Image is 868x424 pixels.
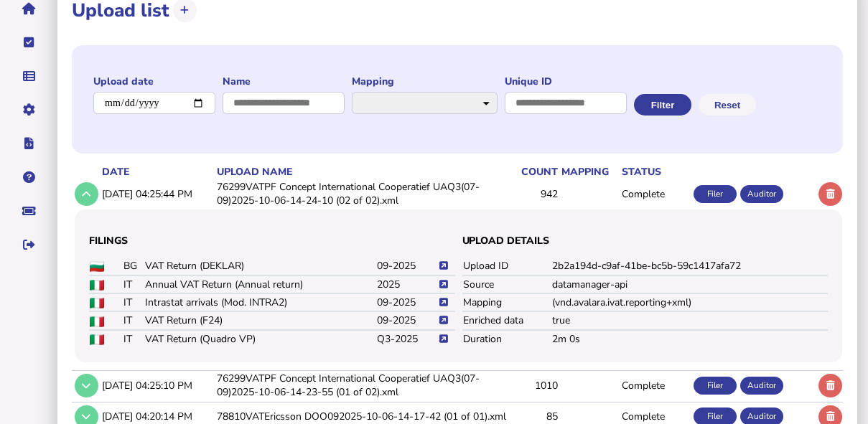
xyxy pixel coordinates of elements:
img: IT flag [90,280,104,291]
td: IT [123,293,145,311]
button: Raise a support ticket [14,196,44,226]
th: mapping [559,164,619,179]
div: Filer [694,377,737,395]
div: Auditor [740,377,783,395]
td: Annual VAT Return (Annual return) [144,275,376,293]
button: Developer hub links [14,128,44,159]
td: Upload ID [462,258,552,275]
button: Show/hide row detail [75,374,98,397]
img: IT flag [90,334,104,345]
td: true [551,311,828,329]
button: Manage settings [14,95,44,125]
td: IT [123,275,145,293]
label: Unique ID [505,75,627,88]
td: VAT Return (Quadro VP) [144,330,376,348]
i: Data manager [23,76,35,77]
button: Delete upload [818,374,842,397]
td: Mapping [462,293,552,311]
td: Enriched data [462,311,552,329]
div: Filer [694,185,737,203]
button: Show/hide row detail [75,182,98,206]
td: Source [462,275,552,293]
button: Reset [699,94,756,116]
td: 2m 0s [551,330,828,348]
h3: Upload details [462,234,829,248]
td: Duration [462,330,552,348]
img: IT flag [90,316,104,327]
button: Data manager [14,61,44,91]
label: Name [223,75,345,88]
td: BG [123,258,145,275]
td: 942 [510,179,558,209]
h3: Filings [89,234,455,248]
button: Filter [634,94,691,116]
td: IT [123,311,145,329]
td: 2025 [376,275,438,293]
th: count [510,164,558,179]
td: 76299VATPF Concept International Cooperatief UAQ3(07-09)2025-10-06-14-23-55 (01 of 02).xml [214,370,510,400]
td: Complete [619,179,691,209]
td: Q3-2025 [376,330,438,348]
div: Auditor [740,185,783,203]
td: [DATE] 04:25:10 PM [99,370,214,400]
td: 1010 [510,370,558,400]
td: Intrastat arrivals (Mod. INTRA2) [144,293,376,311]
td: 09-2025 [376,293,438,311]
th: status [619,164,691,179]
td: 09-2025 [376,258,438,275]
td: datamanager-api [551,275,828,293]
td: VAT Return (DEKLAR) [144,258,376,275]
td: Complete [619,370,691,400]
label: Mapping [352,75,498,88]
img: IT flag [90,298,104,308]
button: Sign out [14,230,44,260]
td: IT [123,330,145,348]
button: Help pages [14,162,44,192]
td: VAT Return (F24) [144,311,376,329]
button: Delete upload [818,182,842,206]
label: Upload date [93,75,215,88]
td: 2b2a194d-c9af-41be-bc5b-59c1417afa72 [551,258,828,275]
img: BG flag [90,261,104,272]
td: 76299VATPF Concept International Cooperatief UAQ3(07-09)2025-10-06-14-24-10 (02 of 02).xml [214,179,510,209]
td: 09-2025 [376,311,438,329]
button: Tasks [14,27,44,57]
th: date [99,164,214,179]
th: upload name [214,164,510,179]
td: (vnd.avalara.ivat.reporting+xml) [551,293,828,311]
td: [DATE] 04:25:44 PM [99,179,214,209]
